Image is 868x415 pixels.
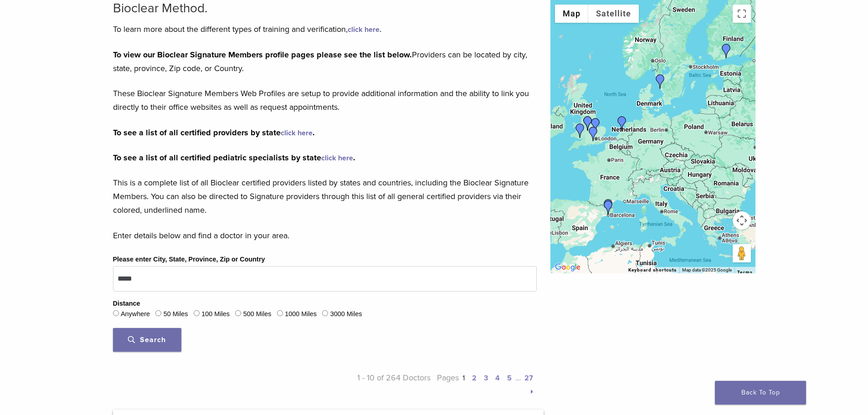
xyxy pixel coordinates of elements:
[128,335,166,344] span: Search
[431,371,537,398] p: Pages
[281,128,313,138] a: click here
[243,309,272,319] label: 500 Miles
[113,299,140,309] legend: Distance
[524,374,533,383] a: 27
[515,373,521,383] span: …
[113,328,181,352] button: Search
[733,244,751,262] button: Drag Pegman onto the map to open Street View
[555,5,588,23] button: Show street map
[472,374,477,383] a: 2
[113,128,315,138] strong: To see a list of all certified providers by state .
[601,200,616,215] div: Dr. Patricia Gatón
[462,374,465,383] a: 1
[113,48,537,75] p: Providers can be located by city, state, province, Zip code, or Country.
[113,229,537,242] p: Enter details below and find a doctor in your area.
[484,374,488,383] a: 3
[586,127,601,141] div: Dr. Richard Brooks
[201,309,230,319] label: 100 Miles
[330,309,362,319] label: 3000 Miles
[507,374,512,383] a: 5
[321,154,353,163] a: click here
[682,267,732,272] span: Map data ©2025 Google
[113,153,355,163] strong: To see a list of all certified pediatric specialists by state .
[588,5,639,23] button: Show satellite imagery
[715,381,806,405] a: Back To Top
[113,22,537,36] p: To learn more about the different types of training and verification, .
[573,123,587,138] div: Dr. Mark Vincent
[113,87,537,114] p: These Bioclear Signature Members Web Profiles are setup to provide additional information and the...
[653,74,668,89] div: Dr. Johan Hagman
[588,118,603,133] div: Dr. Shuk Yin, Yip
[733,211,751,230] button: Map camera controls
[325,371,431,398] p: 1 - 10 of 264 Doctors
[733,5,751,23] button: Toggle fullscreen view
[553,261,583,273] a: Open this area in Google Maps (opens a new window)
[601,199,616,214] div: Dr. Nadezwda Pinedo Piñango
[113,50,412,60] strong: To view our Bioclear Signature Members profile pages please see the list below.
[737,270,753,275] a: Terms (opens in new tab)
[580,116,595,131] div: Dr. Claire Burgess and Dr. Dominic Hassall
[348,25,380,34] a: click here
[719,44,734,58] div: Dr. Mikko Gustafsson
[113,255,265,265] label: Please enter City, State, Province, Zip or Country
[164,309,188,319] label: 50 Miles
[285,309,317,319] label: 1000 Miles
[113,176,537,217] p: This is a complete list of all Bioclear certified providers listed by states and countries, inclu...
[121,309,150,319] label: Anywhere
[553,261,583,273] img: Google
[615,116,629,131] div: Dr. Mercedes Robles-Medina
[628,267,677,273] button: Keyboard shortcuts
[495,374,500,383] a: 4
